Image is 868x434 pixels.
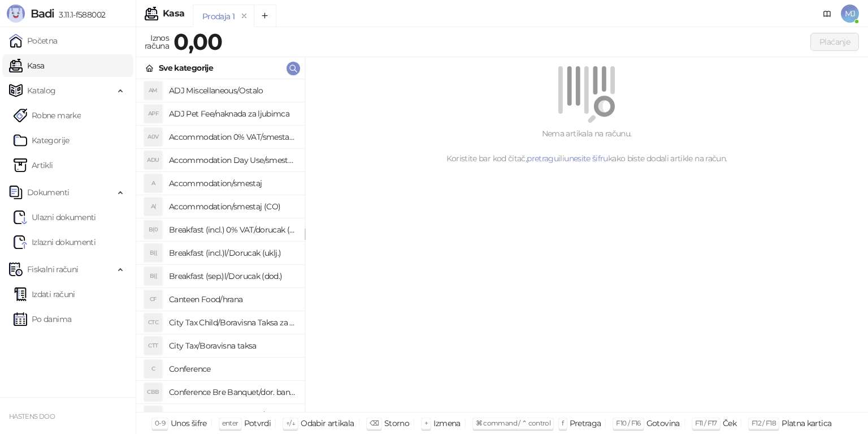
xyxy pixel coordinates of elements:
[244,416,271,431] div: Potvrdi
[564,153,608,164] a: unesite šifru
[169,197,296,216] h4: Accommodation/smestaj (CO)
[476,419,551,427] span: ⌘ command / ⌃ control
[31,7,54,20] span: Badi
[841,5,859,23] span: MJ
[163,9,184,18] div: Kasa
[144,406,162,424] div: CBB
[14,231,96,253] a: Izlazni dokumenti
[169,313,296,332] h4: City Tax Child/Boravisna Taksa za decu
[169,406,296,424] h4: Conference Bre Beverage/dor. pice
[144,383,162,401] div: CBB
[14,154,53,177] a: ArtikliArtikli
[782,416,831,431] div: Platna kartica
[9,29,58,52] a: Početna
[570,416,601,431] div: Pretraga
[646,416,680,431] div: Gotovina
[54,10,105,20] span: 3.11.1-f588002
[14,129,70,152] a: Kategorije
[562,419,563,427] span: f
[144,244,162,262] div: B((
[144,267,162,285] div: B((
[173,28,222,55] strong: 0,00
[144,337,162,355] div: CTT
[27,181,69,204] span: Dokumenti
[695,419,717,427] span: F11 / F17
[144,290,162,308] div: CF
[136,79,305,412] div: grid
[144,360,162,378] div: C
[142,31,171,53] div: Iznos računa
[169,244,296,262] h4: Breakfast (incl.)l/Dorucak (uklj.)
[27,79,56,102] span: Katalog
[169,337,296,355] h4: City Tax/Boravisna taksa
[14,104,81,127] a: Robne marke
[527,153,558,164] a: pretragu
[222,419,238,427] span: enter
[169,81,296,100] h4: ADJ Miscellaneous/Ostalo
[27,258,78,281] span: Fiskalni računi
[144,221,162,239] div: B(0
[384,416,409,431] div: Storno
[9,412,55,420] small: HASTENS DOO
[171,416,207,431] div: Unos šifre
[159,62,213,74] div: Sve kategorije
[752,419,776,427] span: F12 / F18
[169,360,296,378] h4: Conference
[202,10,235,23] div: Prodaja 1
[723,416,736,431] div: Ček
[169,105,296,123] h4: ADJ Pet Fee/naknada za ljubimca
[169,290,296,308] h4: Canteen Food/hrana
[14,283,75,306] a: Izdati računi
[254,5,276,27] button: Add tab
[319,127,854,165] div: Nema artikala na računu. Koristite bar kod čitač, ili kako biste dodali artikle na račun.
[237,11,251,21] button: remove
[144,151,162,169] div: ADU
[818,5,836,23] a: Dokumentacija
[155,419,165,427] span: 0-9
[144,197,162,216] div: A(
[144,313,162,332] div: CTC
[424,419,428,427] span: +
[370,419,379,427] span: ⌫
[169,151,296,169] h4: Accommodation Day Use/smestaj dnevni boravak
[144,174,162,192] div: A
[433,416,460,431] div: Izmena
[286,419,295,427] span: ↑/↓
[301,416,354,431] div: Odabir artikala
[144,81,162,100] div: AM
[169,221,296,239] h4: Breakfast (incl.) 0% VAT/dorucak (uklj.) 0% PDV
[144,128,162,146] div: A0V
[9,54,44,77] a: Kasa
[616,419,640,427] span: F10 / F16
[7,5,25,23] img: Logo
[169,128,296,146] h4: Accommodation 0% VAT/smestaj 0% PDV
[169,383,296,401] h4: Conference Bre Banquet/dor. banket
[169,174,296,192] h4: Accommodation/smestaj
[810,33,859,51] button: Plaćanje
[169,267,296,285] h4: Breakfast (sep.)l/Dorucak (dod.)
[14,206,96,229] a: Ulazni dokumentiUlazni dokumenti
[144,105,162,123] div: APF
[14,308,71,330] a: Po danima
